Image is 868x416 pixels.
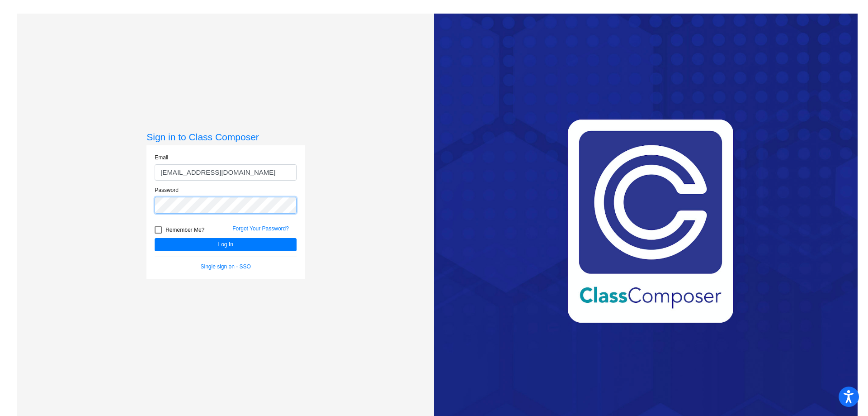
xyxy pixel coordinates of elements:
[155,238,297,251] button: Log In
[155,186,179,194] label: Password
[232,225,289,232] a: Forgot Your Password?
[146,131,305,143] h3: Sign in to Class Composer
[201,263,251,270] a: Single sign on - SSO
[165,225,204,235] span: Remember Me?
[155,153,168,162] label: Email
